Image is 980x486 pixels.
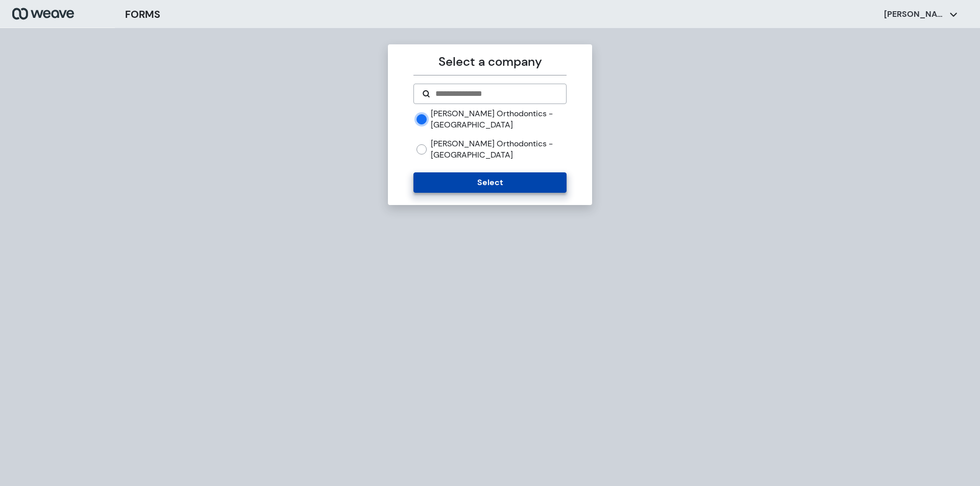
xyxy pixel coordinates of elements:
button: Select [413,172,566,193]
input: Search [434,88,557,100]
p: Select a company [413,53,566,71]
p: [PERSON_NAME] [884,9,945,20]
label: [PERSON_NAME] Orthodontics - [GEOGRAPHIC_DATA] [431,108,566,130]
h3: FORMS [125,7,160,22]
label: [PERSON_NAME] Orthodontics - [GEOGRAPHIC_DATA] [431,138,566,160]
